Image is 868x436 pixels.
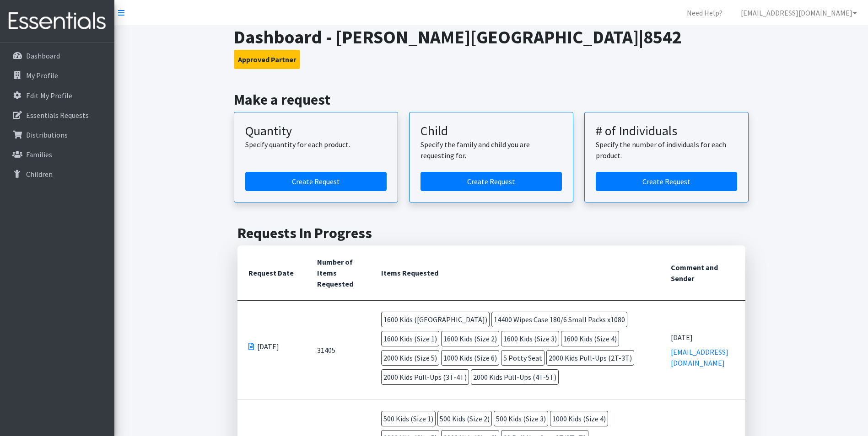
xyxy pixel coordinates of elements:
[437,411,492,426] span: 500 Kids (Size 2)
[257,341,279,352] span: [DATE]
[237,245,306,301] th: Request Date
[421,123,562,139] h3: Child
[306,301,371,400] td: 31405
[381,369,469,385] span: 2000 Kids Pull-Ups (3T-4T)
[245,123,387,139] h3: Quantity
[4,66,111,85] a: My Profile
[550,411,608,426] span: 1000 Kids (Size 4)
[306,245,371,301] th: Number of Items Requested
[4,165,111,183] a: Children
[381,350,439,366] span: 2000 Kids (Size 5)
[26,51,60,60] p: Dashboard
[4,106,111,124] a: Essentials Requests
[26,71,58,80] p: My Profile
[234,91,749,108] h2: Make a request
[596,139,737,161] p: Specify the number of individuals for each product.
[381,411,436,426] span: 500 Kids (Size 1)
[561,331,619,346] span: 1600 Kids (Size 4)
[4,86,111,105] a: Edit My Profile
[4,6,111,37] img: HumanEssentials
[381,312,490,327] span: 1600 Kids ([GEOGRAPHIC_DATA])
[234,50,300,69] button: Approved Partner
[370,245,660,301] th: Items Requested
[421,172,562,191] a: Create a request for a child or family
[245,139,387,150] p: Specify quantity for each product.
[4,47,111,65] a: Dashboard
[245,172,387,191] a: Create a request by quantity
[4,126,111,144] a: Distributions
[491,312,627,327] span: 14400 Wipes Case 180/6 Small Packs x1080
[596,123,737,139] h3: # of Individuals
[671,332,734,343] div: [DATE]
[234,26,749,48] h1: Dashboard - [PERSON_NAME][GEOGRAPHIC_DATA]|8542
[501,350,545,366] span: 5 Potty Seat
[26,130,68,139] p: Distributions
[671,347,728,367] a: [EMAIL_ADDRESS][DOMAIN_NAME]
[237,224,745,242] h2: Requests In Progress
[26,150,52,159] p: Families
[660,245,745,301] th: Comment and Sender
[381,331,439,346] span: 1600 Kids (Size 1)
[494,411,548,426] span: 500 Kids (Size 3)
[26,91,72,100] p: Edit My Profile
[471,369,559,385] span: 2000 Kids Pull-Ups (4T-5T)
[4,145,111,164] a: Families
[501,331,559,346] span: 1600 Kids (Size 3)
[441,331,499,346] span: 1600 Kids (Size 2)
[679,4,730,22] a: Need Help?
[421,139,562,161] p: Specify the family and child you are requesting for.
[733,4,864,22] a: [EMAIL_ADDRESS][DOMAIN_NAME]
[596,172,737,191] a: Create a request by number of individuals
[26,111,89,120] p: Essentials Requests
[441,350,499,366] span: 1000 Kids (Size 6)
[26,170,53,179] p: Children
[546,350,634,366] span: 2000 Kids Pull-Ups (2T-3T)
